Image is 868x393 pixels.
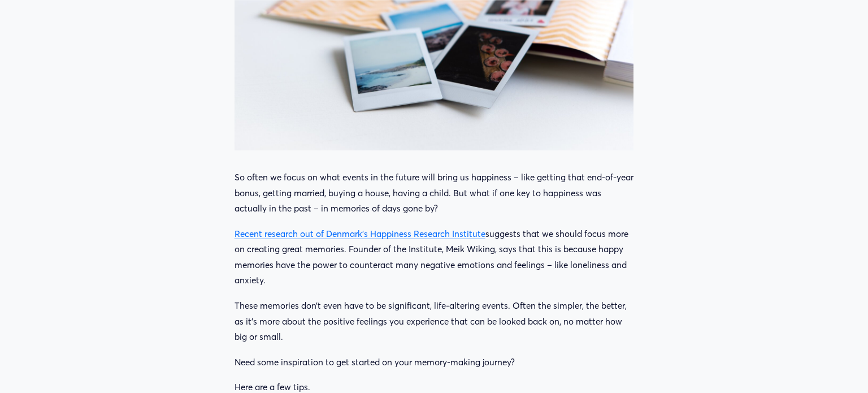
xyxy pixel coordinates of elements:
p: So often we focus on what events in the future will bring us happiness – like getting that end-of... [235,170,634,217]
a: Recent research out of Denmark’s Happiness Research Institute [235,228,485,239]
p: These memories don’t even have to be significant, life-altering events. Often the simpler, the be... [235,298,634,345]
p: Need some inspiration to get started on your memory-making journey? [235,355,634,370]
p: suggests that we should focus more on creating great memories. Founder of the Institute, Meik Wik... [235,226,634,288]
